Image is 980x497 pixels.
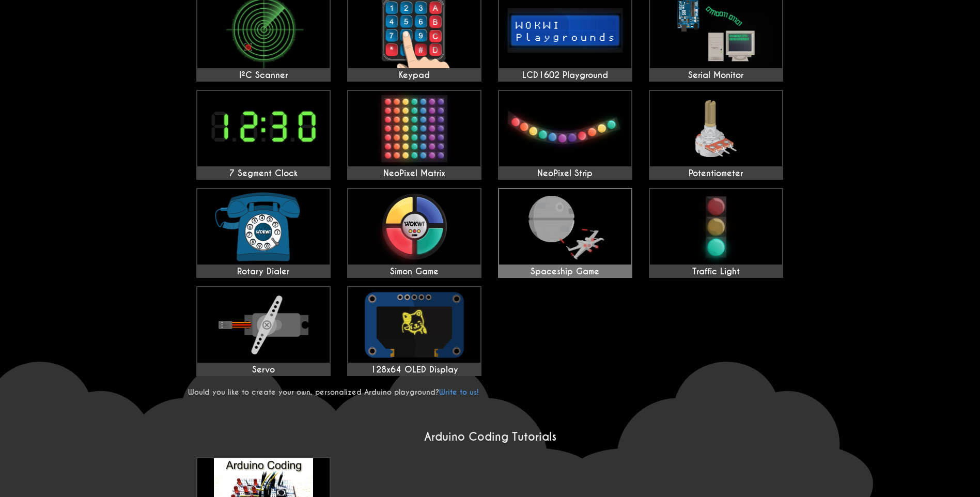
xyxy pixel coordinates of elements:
[188,430,792,444] h2: Arduino Coding Tutorials
[196,188,331,278] a: Rotary Dialer
[650,168,782,179] div: Potentiometer
[197,189,330,265] img: Rotary Dialer
[196,90,331,180] a: 7 Segment Clock
[348,189,480,265] img: Simon Game
[650,267,782,277] div: Traffic Light
[347,188,481,278] a: Simon Game
[197,168,330,179] div: 7 Segment Clock
[498,188,632,278] a: Spaceship Game
[499,168,631,179] div: NeoPixel Strip
[498,90,632,180] a: NeoPixel Strip
[348,91,480,166] img: NeoPixel Matrix
[197,91,330,166] img: 7 Segment Clock
[197,365,330,375] div: Servo
[499,91,631,166] img: NeoPixel Strip
[348,267,480,277] div: Simon Game
[348,365,480,375] div: 128x64 OLED Display
[348,70,480,81] div: Keypad
[650,189,782,265] img: Traffic Light
[197,267,330,277] div: Rotary Dialer
[439,387,479,397] a: Write to us!
[197,287,330,363] img: Servo
[347,90,481,180] a: NeoPixel Matrix
[499,189,631,265] img: Spaceship Game
[196,286,331,376] a: Servo
[649,188,783,278] a: Traffic Light
[188,387,792,397] p: Would you like to create your own, personalized Arduino playground?
[347,286,481,376] a: 128x64 OLED Display
[197,70,330,81] div: I²C Scanner
[348,287,480,363] img: 128x64 OLED Display
[650,91,782,166] img: Potentiometer
[499,70,631,81] div: LCD1602 Playground
[649,90,783,180] a: Potentiometer
[348,168,480,179] div: NeoPixel Matrix
[650,70,782,81] div: Serial Monitor
[499,267,631,277] div: Spaceship Game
